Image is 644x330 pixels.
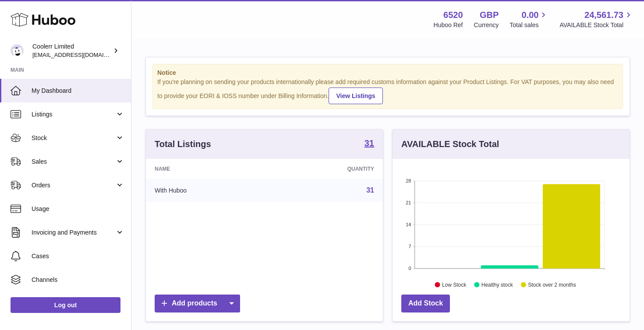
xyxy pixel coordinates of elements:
[522,9,539,21] span: 0.00
[406,200,411,205] text: 21
[11,297,120,313] a: Log out
[364,139,374,147] strong: 31
[271,159,383,179] th: Quantity
[364,139,374,149] a: 31
[32,181,115,190] span: Orders
[434,21,463,29] div: Huboo Ref
[32,252,124,260] span: Cases
[157,69,618,77] strong: Notice
[11,44,24,57] img: alasdair.heath@coolerr.co
[401,295,450,312] a: Add Stock
[408,266,411,271] text: 0
[366,186,374,194] a: 31
[474,21,499,29] div: Currency
[155,295,240,312] a: Add products
[32,42,111,59] div: Coolerr Limited
[32,110,115,119] span: Listings
[146,179,271,202] td: With Huboo
[408,244,411,249] text: 7
[406,222,411,227] text: 14
[401,138,499,150] h3: AVAILABLE Stock Total
[32,87,124,95] span: My Dashboard
[155,138,211,150] h3: Total Listings
[510,9,548,29] a: 0.00 Total sales
[528,281,576,288] text: Stock over 2 months
[157,78,618,104] div: If you're planning on sending your products internationally please add required customs informati...
[32,276,124,284] span: Channels
[559,21,633,29] span: AVAILABLE Stock Total
[329,88,382,104] a: View Listings
[584,9,623,21] span: 24,561.73
[146,159,271,179] th: Name
[481,281,513,288] text: Healthy stock
[32,134,115,142] span: Stock
[32,51,129,58] span: [EMAIL_ADDRESS][DOMAIN_NAME]
[406,178,411,183] text: 28
[510,21,548,29] span: Total sales
[559,9,633,29] a: 24,561.73 AVAILABLE Stock Total
[32,228,115,237] span: Invoicing and Payments
[442,281,467,288] text: Low Stock
[32,205,124,213] span: Usage
[32,158,115,166] span: Sales
[443,9,463,21] strong: 6520
[480,9,499,21] strong: GBP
